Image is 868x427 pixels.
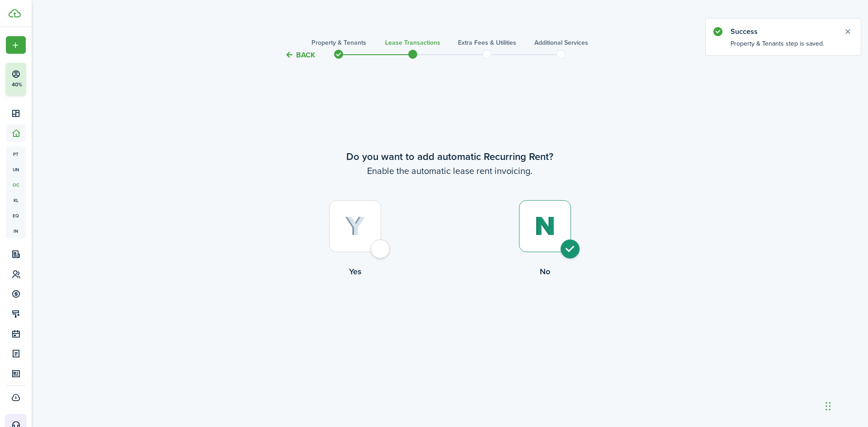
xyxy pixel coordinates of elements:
[11,81,23,89] p: 40%
[6,177,26,192] a: oc
[345,216,365,236] img: Yes
[6,63,81,95] button: 40%
[826,393,831,420] div: Drag
[285,50,315,60] button: Back
[458,38,516,47] h3: Extra fees & Utilities
[534,38,588,47] h3: Additional Services
[311,38,366,47] h3: Property & Tenants
[260,149,640,164] wizard-step-header-title: Do you want to add automatic Recurring Rent?
[6,162,26,177] a: un
[260,266,450,277] control-radio-card-title: Yes
[6,223,26,239] a: in
[6,146,26,162] a: pt
[534,216,556,236] img: No (selected)
[450,266,640,277] control-radio-card-title: No
[9,9,21,18] img: TenantCloud
[717,329,868,427] iframe: Chat Widget
[260,164,640,178] wizard-step-header-description: Enable the automatic lease rent invoicing.
[706,39,861,55] notify-body: Property & Tenants step is saved.
[841,25,854,38] button: Close notify
[6,36,26,54] button: Open menu
[731,26,835,37] notify-title: Success
[385,38,440,47] h3: Lease Transactions
[6,192,26,208] a: kl
[6,208,26,223] a: eq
